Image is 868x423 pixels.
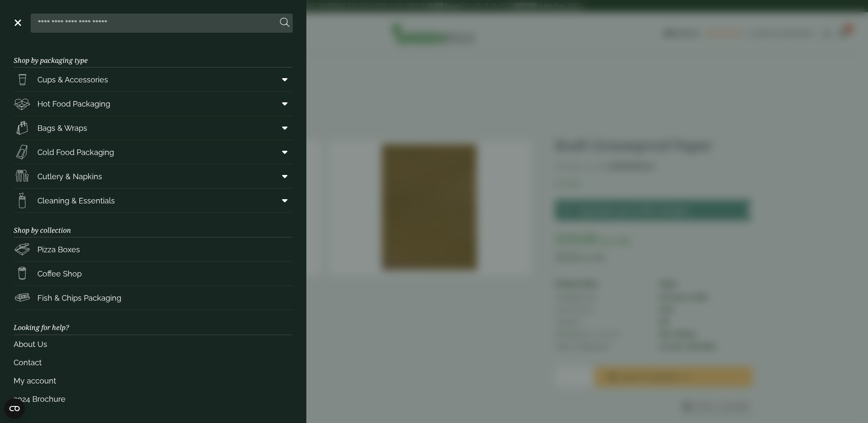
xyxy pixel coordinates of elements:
a: Cold Food Packaging [14,140,293,164]
span: Cutlery & Napkins [37,171,102,182]
span: Cleaning & Essentials [37,195,115,206]
img: Pizza_boxes.svg [14,241,31,258]
a: About Us [14,335,293,353]
button: Open CMP widget [4,398,25,419]
a: Coffee Shop [14,262,293,285]
h3: Shop by collection [14,213,293,237]
a: Cutlery & Napkins [14,164,293,188]
a: Cleaning & Essentials [14,189,293,212]
img: Paper_carriers.svg [14,119,31,136]
a: Hot Food Packaging [14,92,293,116]
span: Cold Food Packaging [37,147,114,158]
a: Fish & Chips Packaging [14,286,293,310]
span: Bags & Wraps [37,122,87,134]
a: Bags & Wraps [14,116,293,140]
img: open-wipe.svg [14,192,31,209]
img: FishNchip_box.svg [14,289,31,306]
span: Hot Food Packaging [37,98,110,110]
span: Coffee Shop [37,268,82,279]
span: Fish & Chips Packaging [37,292,121,304]
span: Cups & Accessories [37,74,108,85]
span: Pizza Boxes [37,244,80,255]
img: HotDrink_paperCup.svg [14,265,31,282]
img: Cutlery.svg [14,168,31,185]
img: Sandwich_box.svg [14,144,31,161]
img: Deli_box.svg [14,95,31,112]
h3: Shop by packaging type [14,43,293,68]
img: PintNhalf_cup.svg [14,71,31,88]
a: Cups & Accessories [14,68,293,91]
a: My account [14,372,293,390]
a: Contact [14,353,293,372]
a: Pizza Boxes [14,237,293,261]
h3: Looking for help? [14,310,293,335]
a: 2024 Brochure [14,390,293,408]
